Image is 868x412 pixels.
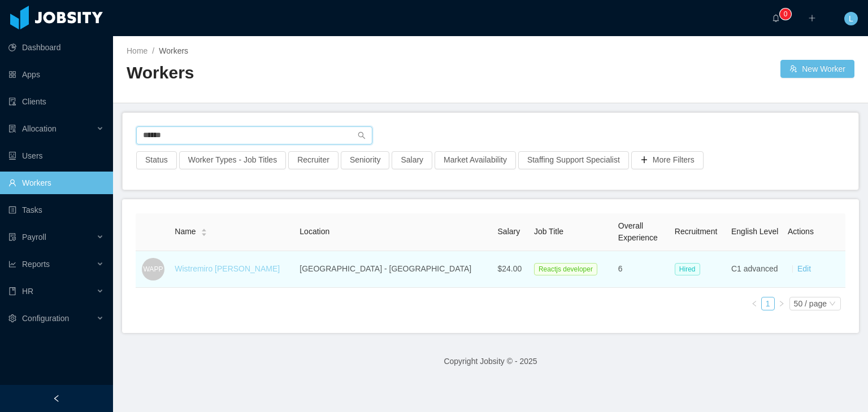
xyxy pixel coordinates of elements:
[748,297,761,310] li: Previous Page
[201,231,207,235] i: icon: caret-down
[152,46,154,55] span: /
[808,14,816,22] i: icon: plus
[8,233,16,241] i: icon: file-protect
[22,287,33,296] span: HR
[631,151,704,169] button: icon: plusMore Filters
[675,263,700,275] span: Hired
[201,227,207,231] i: icon: caret-up
[22,260,50,269] span: Reports
[794,297,827,310] div: 50 / page
[614,251,670,288] td: 6
[201,227,207,235] div: Sort
[341,151,389,169] button: Seniority
[675,227,717,236] span: Recruitment
[772,14,780,22] i: icon: bell
[22,314,69,323] span: Configuration
[762,297,774,310] a: 1
[8,63,104,86] a: icon: appstoreApps
[849,12,853,25] span: L
[534,263,597,275] span: Reactjs developer
[113,342,868,381] footer: Copyright Jobsity © - 2025
[618,221,658,242] span: Overall Experience
[392,151,432,169] button: Salary
[22,233,46,242] span: Payroll
[175,226,196,238] span: Name
[751,300,758,307] i: icon: left
[534,227,563,236] span: Job Title
[518,151,629,169] button: Staffing Support Specialist
[8,90,104,113] a: icon: auditClients
[8,260,16,268] i: icon: line-chart
[295,251,493,288] td: [GEOGRAPHIC_DATA] - [GEOGRAPHIC_DATA]
[8,125,16,133] i: icon: solution
[8,199,104,221] a: icon: profileTasks
[788,227,814,236] span: Actions
[727,251,783,288] td: C1 advanced
[358,132,366,139] i: icon: search
[829,300,836,308] i: icon: down
[8,314,16,322] i: icon: setting
[780,8,791,20] sup: 0
[775,297,788,310] li: Next Page
[780,60,854,78] button: icon: usergroup-addNew Worker
[8,287,16,295] i: icon: book
[179,151,286,169] button: Worker Types - Job Titles
[797,264,811,273] a: Edit
[8,144,104,167] a: icon: robotUsers
[159,46,188,55] span: Workers
[498,227,520,236] span: Salary
[8,36,104,59] a: icon: pie-chartDashboard
[175,264,280,273] a: Wistremiro [PERSON_NAME]
[143,259,163,279] span: WAPP
[127,62,491,85] h2: Workers
[22,124,57,133] span: Allocation
[435,151,516,169] button: Market Availability
[498,264,522,273] span: $24.00
[8,172,104,194] a: icon: userWorkers
[136,151,177,169] button: Status
[300,227,329,236] span: Location
[778,300,785,307] i: icon: right
[761,297,775,310] li: 1
[127,46,147,55] a: Home
[731,227,778,236] span: English Level
[288,151,338,169] button: Recruiter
